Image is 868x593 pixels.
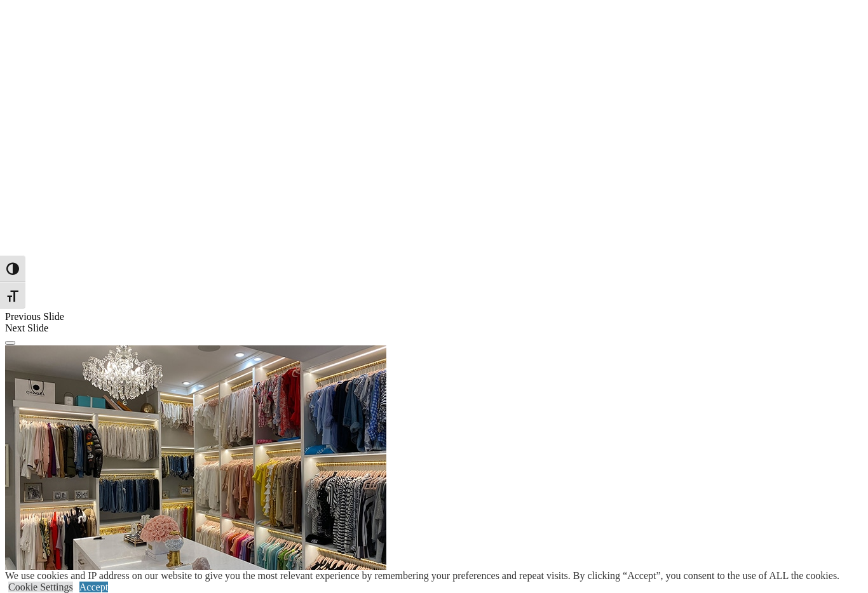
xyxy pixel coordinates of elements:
a: Cookie Settings [8,582,73,592]
div: Previous Slide [5,311,863,323]
div: We use cookies and IP address on our website to give you the most relevant experience by remember... [5,570,839,582]
div: Next Slide [5,323,863,334]
button: Click here to pause slide show [5,341,15,345]
a: Accept [79,582,108,592]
